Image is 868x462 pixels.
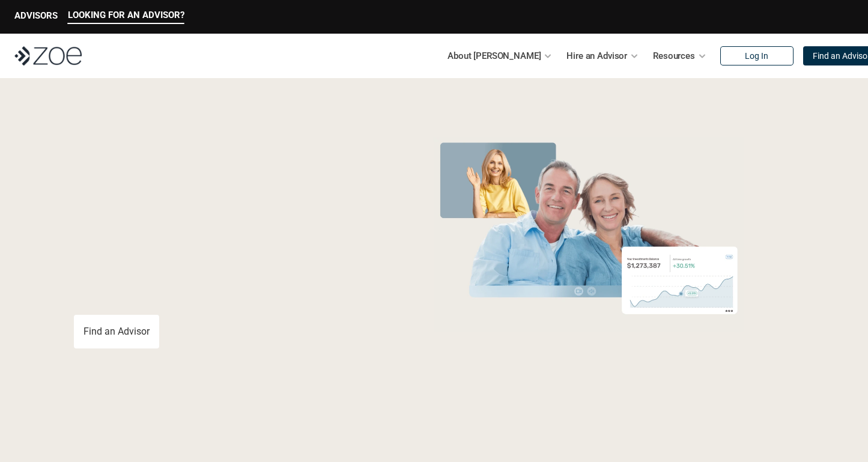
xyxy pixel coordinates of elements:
img: Zoe Financial Hero Image [429,137,749,332]
em: The information in the visuals above is for illustrative purposes only and does not represent an ... [422,339,756,346]
p: Resources [653,47,695,65]
span: with a Financial Advisor [74,173,317,260]
a: Find an Advisor [74,315,159,348]
p: About [PERSON_NAME] [448,47,541,65]
p: LOOKING FOR AN ADVISOR? [68,10,184,20]
a: Log In [720,46,794,65]
p: Find an Advisor [83,326,150,337]
p: Hire an Advisor [566,47,627,65]
span: Grow Your Wealth [74,133,341,179]
p: ADVISORS [14,10,58,21]
p: Log In [745,51,768,61]
p: You deserve an advisor you can trust. [PERSON_NAME], hire, and invest with vetted, fiduciary, fin... [74,272,384,300]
